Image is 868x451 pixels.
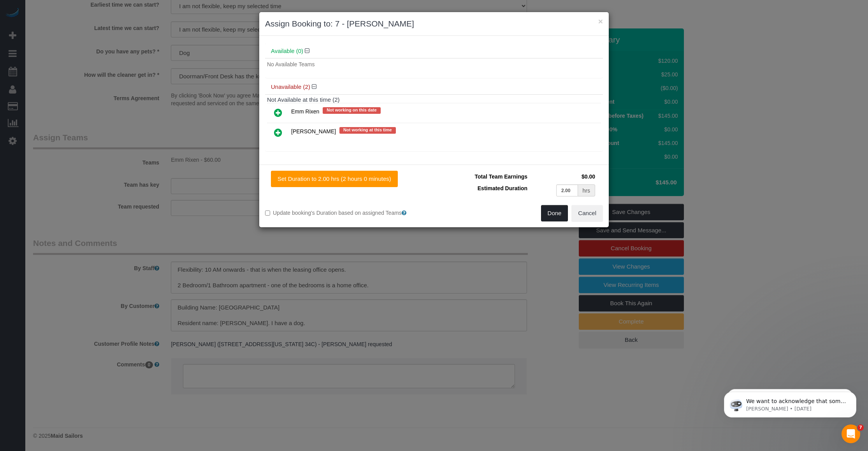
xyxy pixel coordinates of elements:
h4: Available (0) [271,48,597,55]
p: Message from Ellie, sent 1w ago [34,30,134,37]
td: Total Team Earnings [440,171,529,182]
button: Cancel [571,205,603,221]
td: $0.00 [529,171,597,182]
span: Not working at this time [339,127,396,133]
button: × [598,17,603,25]
button: Done [541,205,568,221]
h4: Unavailable (2) [271,84,597,90]
span: 7 [857,424,864,431]
h4: Not Available at this time (2) [267,97,601,103]
input: Update booking's Duration based on assigned Teams [265,210,270,216]
span: No Available Teams [267,61,315,67]
label: Update booking's Duration based on assigned Teams [265,209,428,217]
h3: Assign Booking to: 7 - [PERSON_NAME] [265,18,603,30]
span: Not working on this date [323,107,380,113]
button: Set Duration to 2.00 hrs (2 hours 0 minutes) [271,171,398,187]
iframe: Intercom notifications message [712,375,868,430]
span: Emm Rixen [291,109,319,115]
span: [PERSON_NAME] [291,129,336,135]
iframe: Intercom live chat [842,424,860,443]
div: hrs [578,184,595,196]
span: We want to acknowledge that some users may be experiencing lag or slower performance in our softw... [34,23,134,129]
span: Estimated Duration [478,185,527,191]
